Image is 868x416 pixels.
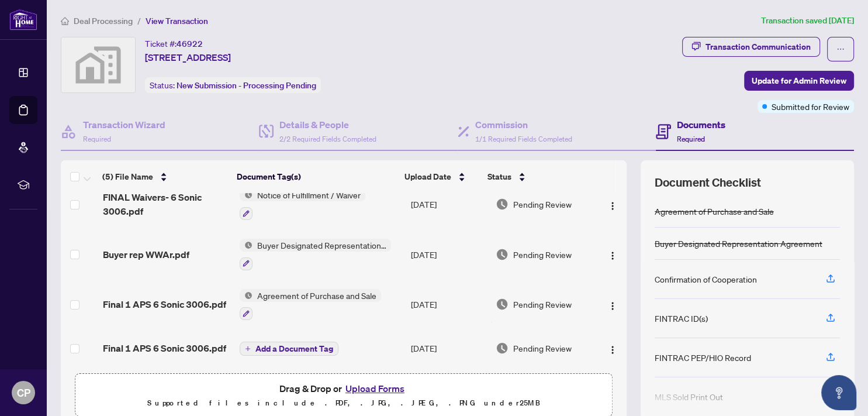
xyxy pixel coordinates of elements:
[17,384,30,401] span: CP
[487,170,511,183] span: Status
[406,179,491,229] td: [DATE]
[255,345,333,353] span: Add a Document Tag
[253,239,391,252] span: Buyer Designated Representation Agreement
[475,135,572,143] span: 1/1 Required Fields Completed
[655,351,751,364] div: FINTRAC PEP/HIO Record
[496,248,509,261] img: Document Status
[82,396,605,410] p: Supported files include .PDF, .JPG, .JPEG, .PNG under 25 MB
[61,37,135,92] img: svg%3e
[279,135,376,143] span: 2/2 Required Fields Completed
[146,16,208,26] span: View Transaction
[279,381,408,396] span: Drag & Drop or
[240,289,381,321] button: Status IconAgreement of Purchase and Sale
[177,80,316,91] span: New Submission - Processing Pending
[655,174,761,191] span: Document Checklist
[655,273,757,286] div: Confirmation of Cooperation
[496,342,509,355] img: Document Status
[821,375,856,410] button: Open asap
[836,45,845,53] span: ellipsis
[496,298,509,311] img: Document Status
[608,201,617,211] img: Logo
[145,50,231,64] span: [STREET_ADDRESS]
[232,160,400,193] th: Document Tag(s)
[404,170,451,183] span: Upload Date
[706,37,811,56] div: Transaction Communication
[240,289,253,302] img: Status Icon
[98,160,232,193] th: (5) File Name
[608,345,617,355] img: Logo
[61,17,69,25] span: home
[483,160,587,193] th: Status
[342,381,408,396] button: Upload Forms
[240,239,391,270] button: Status IconBuyer Designated Representation Agreement
[475,118,572,132] h4: Commission
[752,71,846,90] span: Update for Admin Review
[677,118,725,132] h4: Documents
[513,342,572,355] span: Pending Review
[253,289,381,302] span: Agreement of Purchase and Sale
[608,251,617,260] img: Logo
[137,14,141,27] li: /
[655,312,708,325] div: FINTRAC ID(s)
[608,301,617,311] img: Logo
[177,39,203,49] span: 46922
[682,37,820,57] button: Transaction Communication
[83,118,165,132] h4: Transaction Wizard
[406,329,491,367] td: [DATE]
[603,245,622,264] button: Logo
[240,341,338,356] button: Add a Document Tag
[496,198,509,211] img: Document Status
[655,205,774,218] div: Agreement of Purchase and Sale
[83,135,111,143] span: Required
[655,237,822,250] div: Buyer Designated Representation Agreement
[253,188,365,201] span: Notice of Fulfillment / Waiver
[279,118,376,132] h4: Details & People
[513,298,572,311] span: Pending Review
[513,248,572,261] span: Pending Review
[145,37,203,50] div: Ticket #:
[603,195,622,214] button: Logo
[677,135,705,143] span: Required
[240,188,253,201] img: Status Icon
[103,190,230,218] span: FINAL Waivers- 6 Sonic 3006.pdf
[245,346,251,352] span: plus
[406,280,491,330] td: [DATE]
[603,295,622,314] button: Logo
[513,198,572,211] span: Pending Review
[761,14,854,27] article: Transaction saved [DATE]
[744,71,854,91] button: Update for Admin Review
[103,247,189,262] span: Buyer rep WWAr.pdf
[102,170,153,183] span: (5) File Name
[603,339,622,357] button: Logo
[400,160,483,193] th: Upload Date
[9,9,37,30] img: logo
[145,77,321,93] div: Status:
[772,100,849,113] span: Submitted for Review
[240,342,338,356] button: Add a Document Tag
[240,239,253,252] img: Status Icon
[240,188,365,220] button: Status IconNotice of Fulfillment / Waiver
[103,297,226,311] span: Final 1 APS 6 Sonic 3006.pdf
[655,390,723,403] div: MLS Sold Print Out
[103,341,226,355] span: Final 1 APS 6 Sonic 3006.pdf
[74,16,133,26] span: Deal Processing
[406,229,491,280] td: [DATE]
